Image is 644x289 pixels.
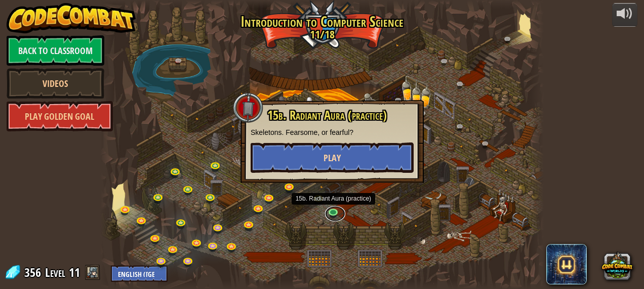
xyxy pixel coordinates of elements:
span: 356 [24,264,44,280]
span: 15b. Radiant Aura (practice) [267,107,387,124]
a: Play Golden Goal [7,101,113,131]
span: 11 [69,264,80,280]
button: Play [251,142,414,173]
p: Skeletons. Fearsome, or fearful? [251,127,414,137]
a: Back to Classroom [7,35,104,66]
span: Play [324,152,341,164]
span: Level [45,264,65,281]
img: CodeCombat - Learn how to code by playing a game [7,3,136,33]
a: Videos [7,68,104,99]
button: Adjust volume [612,3,637,27]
